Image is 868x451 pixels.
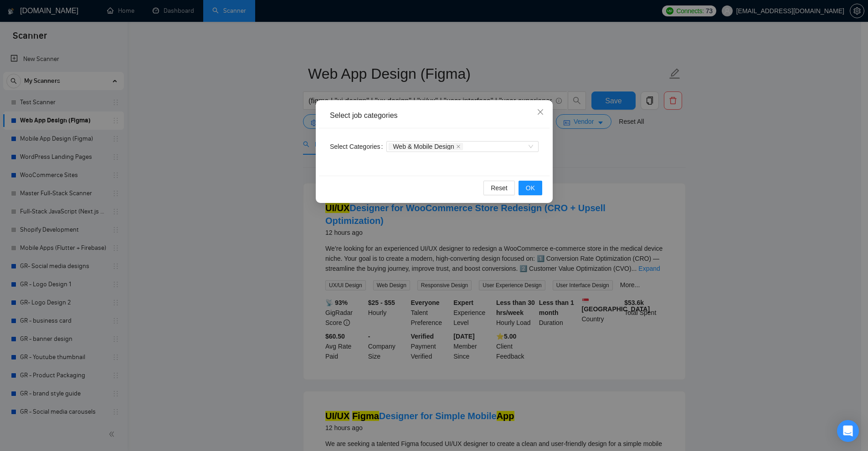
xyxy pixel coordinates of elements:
span: OK [525,183,534,193]
button: OK [518,181,542,195]
span: Reset [491,183,508,193]
span: Web & Mobile Design [389,143,462,150]
span: close [537,108,544,116]
span: Web & Mobile Design [393,143,454,150]
button: Close [528,100,553,125]
button: Reset [483,181,515,195]
label: Select Categories [330,139,386,154]
span: close [456,144,460,149]
div: Select job categories [330,111,539,121]
div: Open Intercom Messenger [837,420,859,442]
